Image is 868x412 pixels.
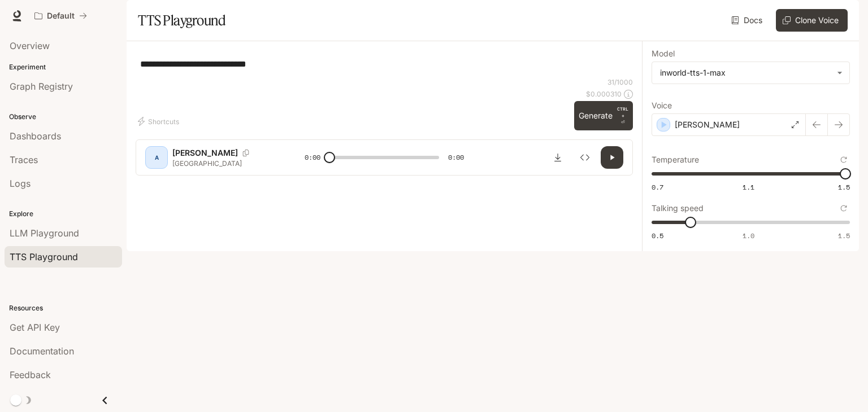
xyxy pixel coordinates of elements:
p: $ 0.000310 [586,89,622,99]
a: Docs [729,9,767,32]
p: Temperature [652,156,699,164]
p: [PERSON_NAME] [675,119,740,130]
h1: TTS Playground [138,9,225,32]
p: [PERSON_NAME] [172,147,238,159]
button: Clone Voice [776,9,848,32]
p: Default [47,11,75,21]
span: 1.5 [838,182,850,192]
span: 0:00 [305,152,320,163]
button: GenerateCTRL +⏎ [574,101,633,130]
span: 0.5 [652,231,663,240]
p: [GEOGRAPHIC_DATA] [172,159,277,168]
p: ⏎ [617,106,628,126]
button: Reset to default [837,154,850,166]
span: 1.1 [743,182,754,192]
span: 1.0 [743,231,754,240]
button: Download audio [546,146,569,169]
p: CTRL + [617,106,628,119]
span: 1.5 [838,231,850,240]
div: inworld-tts-1-max [652,62,849,84]
button: Inspect [574,146,596,169]
span: 0:00 [448,152,464,163]
button: Shortcuts [136,112,184,130]
button: Reset to default [837,202,850,214]
p: Voice [652,102,672,109]
p: Model [652,50,675,58]
span: 0.7 [652,182,663,192]
div: A [147,148,166,166]
p: 31 / 1000 [607,77,633,87]
button: Copy Voice ID [238,150,254,156]
button: All workspaces [29,5,92,27]
p: Talking speed [652,204,704,212]
div: inworld-tts-1-max [660,67,831,78]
